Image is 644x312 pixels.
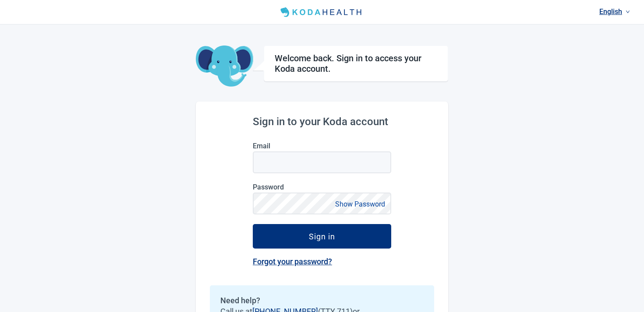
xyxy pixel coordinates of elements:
img: Koda Health [277,5,367,19]
label: Email [253,142,391,150]
img: Koda Elephant [196,46,253,88]
h2: Sign in to your Koda account [253,116,391,128]
span: down [626,10,630,14]
h1: Welcome back. Sign in to access your Koda account. [275,53,437,74]
label: Password [253,183,391,191]
button: Show Password [333,198,388,210]
a: Forgot your password? [253,257,332,266]
h2: Need help? [220,296,424,305]
button: Sign in [253,224,391,249]
div: Sign in [309,232,335,241]
a: Current language: English [596,4,633,19]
